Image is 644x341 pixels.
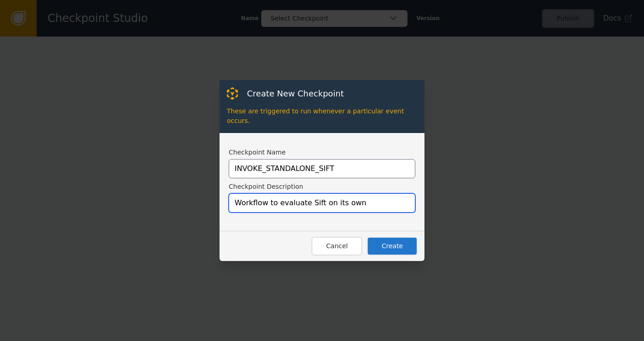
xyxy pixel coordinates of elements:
input: Your brand new checkpoint! [229,193,415,213]
label: Checkpoint Description [229,182,415,192]
button: Create [367,237,418,256]
label: Checkpoint Name [229,148,415,157]
button: Cancel [311,237,362,256]
div: Create New Checkpoint [238,87,344,100]
div: These are triggered to run whenever a particular event occurs. [227,100,417,126]
input: YOUR_CHECKPOINT [229,159,415,178]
